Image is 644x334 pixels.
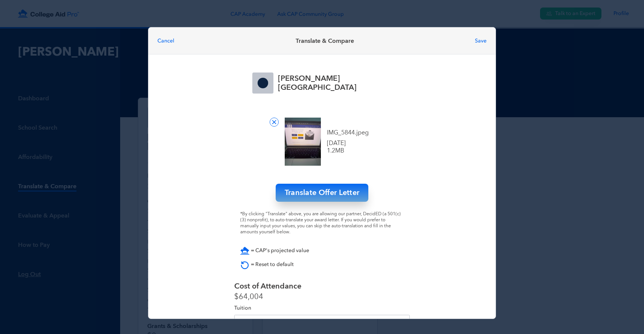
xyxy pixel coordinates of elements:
[234,282,410,291] h4: Cost of Attendance
[327,147,369,154] label: 1.2MB
[157,37,174,45] button: Cancel
[240,211,404,235] span: *By clicking "Translate" above, you are allowing our partner, DecidED (a 501(c)(3) nonprofit), to...
[276,184,369,202] button: Translate Offer Letter
[278,74,392,92] h4: [PERSON_NAME][GEOGRAPHIC_DATA]
[234,304,251,312] label: Tuition
[327,139,369,147] label: [DATE]
[234,292,410,301] h5: $64,004
[249,247,311,255] small: = CAP's projected value
[327,129,369,139] label: IMG_5844.jpeg
[296,37,354,45] h6: Translate & Compare
[475,37,487,45] button: Save
[249,261,295,270] small: = Reset to default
